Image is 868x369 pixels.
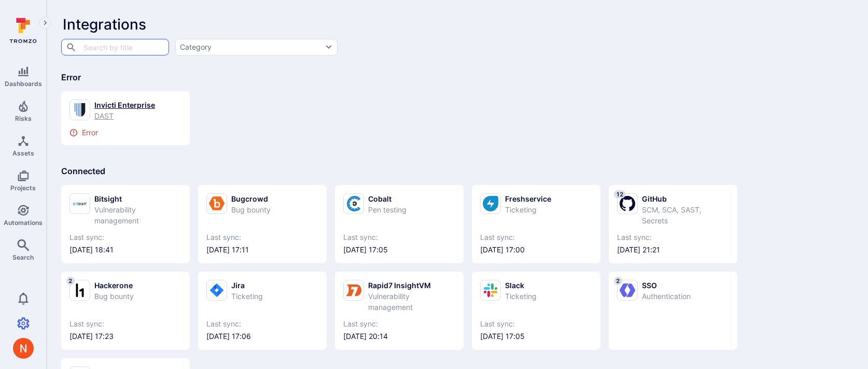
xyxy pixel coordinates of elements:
div: Bugcrowd [231,193,271,204]
span: 12 [614,190,625,198]
div: Jira [231,280,263,291]
span: [DATE] 17:23 [69,331,181,342]
span: 2 [614,277,622,285]
span: Last sync: [343,319,455,329]
div: Bug bounty [94,291,134,302]
a: SlackTicketingLast sync:[DATE] 17:05 [480,280,592,342]
a: Invicti EnterpriseDASTError [69,100,181,137]
span: Last sync: [617,232,729,243]
a: CobaltPen testingLast sync:[DATE] 17:05 [343,193,455,255]
a: 2HackeroneBug bountyLast sync:[DATE] 17:23 [69,280,181,342]
span: Search [12,253,34,261]
span: Last sync: [206,319,318,329]
div: Ticketing [505,204,551,215]
span: Automations [4,219,43,226]
i: Expand navigation menu [41,19,49,27]
div: Neeren Patki [13,338,34,359]
a: 2SSOAuthentication [617,280,729,342]
span: Last sync: [343,232,455,243]
div: Rapid7 InsightVM [368,280,455,291]
div: Vulnerability management [94,204,181,226]
a: Rapid7 InsightVMVulnerability managementLast sync:[DATE] 20:14 [343,280,455,342]
span: [DATE] 17:05 [343,245,455,255]
span: Last sync: [206,232,318,243]
a: JiraTicketingLast sync:[DATE] 17:06 [206,280,318,342]
button: Expand navigation menu [39,17,51,29]
div: Bug bounty [231,204,271,215]
div: Error [69,129,181,137]
span: Last sync: [480,319,592,329]
a: FreshserviceTicketingLast sync:[DATE] 17:00 [480,193,592,255]
div: Bitsight [94,193,181,204]
div: Freshservice [505,193,551,204]
div: Slack [505,280,537,291]
span: [DATE] 17:06 [206,331,318,342]
div: Authentication [642,291,691,302]
div: Vulnerability management [368,291,455,313]
span: Projects [10,184,36,192]
div: Hackerone [94,280,134,291]
span: Risks [15,115,32,122]
span: 2 [66,277,75,285]
span: [DATE] 17:00 [480,245,592,255]
img: ACg8ocIprwjrgDQnDsNSk9Ghn5p5-B8DpAKWoJ5Gi9syOE4K59tr4Q=s96-c [13,338,34,359]
div: Invicti Enterprise [94,100,155,110]
span: [DATE] 17:11 [206,245,318,255]
span: Last sync: [480,232,592,243]
div: SSO [642,280,691,291]
span: Dashboards [5,80,42,88]
span: [DATE] 17:05 [480,331,592,342]
div: Ticketing [505,291,537,302]
div: DAST [94,110,155,121]
a: BugcrowdBug bountyLast sync:[DATE] 17:11 [206,193,318,255]
span: [DATE] 18:41 [69,245,181,255]
div: Pen testing [368,204,407,215]
span: Integrations [63,16,146,33]
span: Connected [61,166,105,176]
span: Error [61,72,81,82]
button: Category [175,39,338,55]
span: Assets [12,149,34,157]
span: [DATE] 21:21 [617,245,729,255]
span: Last sync: [69,232,181,243]
a: 12GitHubSCM, SCA, SAST, SecretsLast sync:[DATE] 21:21 [617,193,729,255]
div: Cobalt [368,193,407,204]
input: Search by title [81,38,148,56]
span: Last sync: [69,319,181,329]
div: SCM, SCA, SAST, Secrets [642,204,729,226]
a: BitsightVulnerability managementLast sync:[DATE] 18:41 [69,193,181,255]
div: Ticketing [231,291,263,302]
div: GitHub [642,193,729,204]
div: Category [180,42,212,52]
span: [DATE] 20:14 [343,331,455,342]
